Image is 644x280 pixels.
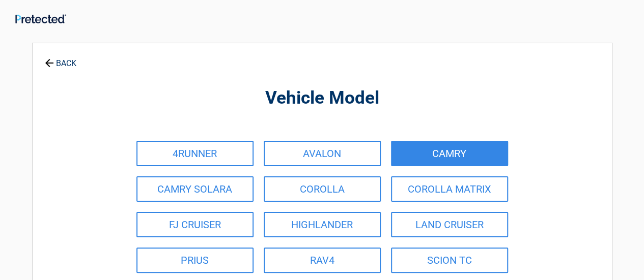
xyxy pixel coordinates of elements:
a: COROLLA MATRIX [391,176,508,202]
a: PRIUS [136,247,254,273]
a: CAMRY [391,141,508,166]
a: 4RUNNER [136,141,254,166]
a: FJ CRUISER [136,212,254,237]
a: LAND CRUISER [391,212,508,237]
a: AVALON [264,141,381,166]
a: BACK [43,50,78,68]
img: Main Logo [15,14,66,23]
a: CAMRY SOLARA [136,176,254,202]
a: SCION TC [391,247,508,273]
h2: Vehicle Model [89,86,556,110]
a: COROLLA [264,176,381,202]
a: HIGHLANDER [264,212,381,237]
a: RAV4 [264,247,381,273]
